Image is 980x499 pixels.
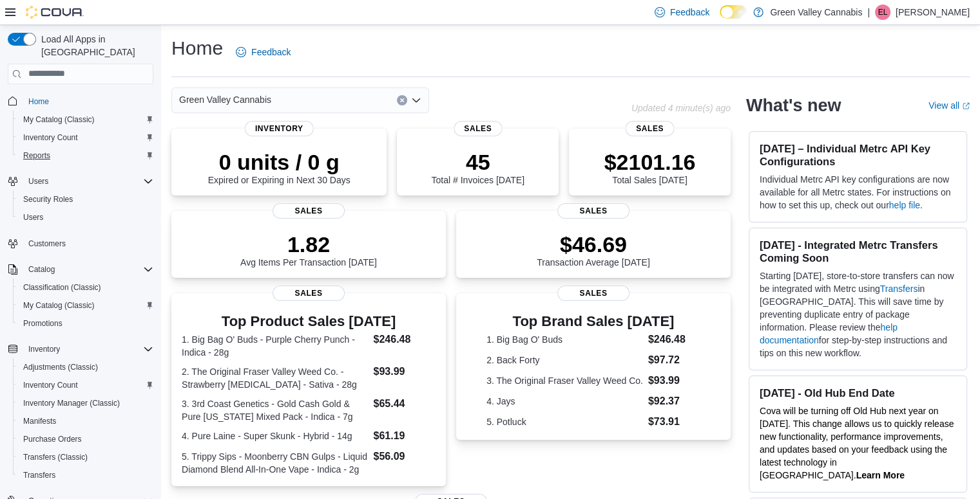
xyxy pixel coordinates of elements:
[23,470,55,480] span: Transfers
[720,5,747,19] input: Dark Mode
[3,172,159,190] button: Users
[18,449,93,465] a: Transfers (Classic)
[648,394,700,409] dd: $92.37
[760,386,956,399] h3: [DATE] - Old Hub End Date
[373,396,435,412] dd: $65.44
[648,352,700,368] dd: $97.72
[179,92,271,107] span: Green Valley Cannabis
[486,374,643,387] dt: 3. The Original Fraser Valley Weed Co.
[537,231,650,268] div: Transaction Average [DATE]
[928,100,970,111] a: View allExternal link
[23,235,153,251] span: Customers
[373,364,435,379] dd: $93.99
[208,149,351,185] div: Expired or Expiring in Next 30 Days
[18,377,83,393] a: Inventory Count
[962,102,970,110] svg: External link
[13,147,159,165] button: Reports
[23,362,98,372] span: Adjustments (Classic)
[648,332,700,347] dd: $246.48
[18,192,78,207] a: Security Roles
[13,296,159,314] button: My Catalog (Classic)
[23,341,65,357] button: Inventory
[878,5,888,20] span: EL
[18,449,153,465] span: Transfers (Classic)
[23,452,88,462] span: Transfers (Classic)
[867,5,870,20] p: |
[13,190,159,208] button: Security Roles
[18,280,153,295] span: Classification (Classic)
[28,176,48,186] span: Users
[18,298,153,313] span: My Catalog (Classic)
[28,344,60,354] span: Inventory
[626,121,674,136] span: Sales
[557,203,629,219] span: Sales
[23,236,71,251] a: Customers
[486,314,700,329] h3: Top Brand Sales [DATE]
[631,103,731,113] p: Updated 4 minute(s) ago
[23,94,54,109] a: Home
[760,322,898,345] a: help documentation
[18,112,100,127] a: My Catalog (Classic)
[231,39,296,65] a: Feedback
[23,318,62,329] span: Promotions
[13,111,159,129] button: My Catalog (Classic)
[182,430,368,442] dt: 4. Pure Laine - Super Skunk - Hybrid - 14g
[557,286,629,301] span: Sales
[373,332,435,347] dd: $246.48
[23,194,73,204] span: Security Roles
[13,358,159,376] button: Adjustments (Classic)
[23,262,153,277] span: Catalog
[3,340,159,358] button: Inventory
[3,92,159,111] button: Home
[245,121,314,136] span: Inventory
[23,93,153,109] span: Home
[273,286,345,301] span: Sales
[454,121,502,136] span: Sales
[13,208,159,226] button: Users
[28,96,49,107] span: Home
[18,192,153,207] span: Security Roles
[3,260,159,278] button: Catalog
[26,6,84,19] img: Cova
[18,112,153,127] span: My Catalog (Classic)
[18,431,87,447] a: Purchase Orders
[3,234,159,253] button: Customers
[746,95,841,116] h2: What's new
[670,6,709,19] span: Feedback
[760,173,956,212] p: Individual Metrc API key configurations are now available for all Metrc states. For instructions ...
[18,359,153,375] span: Adjustments (Classic)
[23,282,101,293] span: Classification (Classic)
[18,377,153,393] span: Inventory Count
[431,149,524,175] p: 45
[13,394,159,412] button: Inventory Manager (Classic)
[18,413,153,429] span: Manifests
[18,395,125,411] a: Inventory Manager (Classic)
[28,239,66,249] span: Customers
[486,333,643,346] dt: 1. Big Bag O' Buds
[397,95,407,105] button: Clear input
[13,376,159,394] button: Inventory Count
[18,148,55,163] a: Reports
[182,333,368,359] dt: 1. Big Bag O' Buds - Purple Cherry Punch - Indica - 28g
[648,373,700,388] dd: $93.99
[18,130,83,145] a: Inventory Count
[18,413,61,429] a: Manifests
[23,398,120,408] span: Inventory Manager (Classic)
[856,470,904,480] a: Learn More
[182,314,436,329] h3: Top Product Sales [DATE]
[171,35,223,61] h1: Home
[23,212,43,222] span: Users
[18,148,153,163] span: Reports
[23,262,60,277] button: Catalog
[23,341,153,357] span: Inventory
[889,200,920,210] a: help file
[604,149,696,175] p: $2101.16
[182,450,368,476] dt: 5. Trippy Sips - Moonberry CBN Gulps - Liquid Diamond Blend All-In-One Vape - Indica - 2g
[431,149,524,185] div: Total # Invoices [DATE]
[760,239,956,264] h3: [DATE] - Integrated Metrc Transfers Coming Soon
[373,449,435,464] dd: $56.09
[880,284,918,294] a: Transfers
[36,33,153,59] span: Load All Apps in [GEOGRAPHIC_DATA]
[486,354,643,367] dt: 2. Back Forty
